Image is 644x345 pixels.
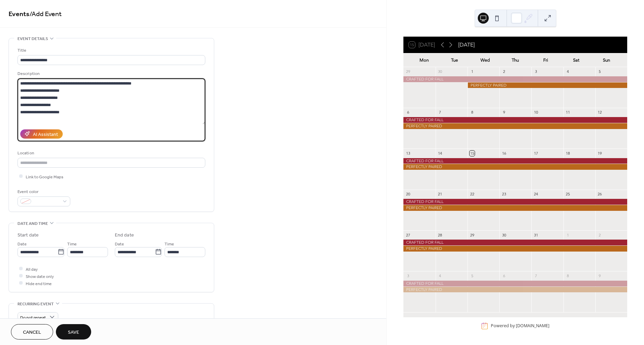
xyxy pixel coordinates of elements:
[470,110,475,115] div: 8
[165,240,174,247] span: Time
[597,110,603,115] div: 12
[533,192,538,197] div: 24
[405,273,411,278] div: 3
[470,69,475,74] div: 1
[438,273,443,278] div: 4
[17,301,54,308] span: Recurring event
[566,151,571,156] div: 18
[20,129,63,139] button: AI Assistant
[597,273,603,278] div: 9
[405,192,411,197] div: 20
[26,173,63,180] span: Link to Google Maps
[29,8,62,21] span: / Add Event
[17,220,48,227] span: Date and time
[26,273,54,280] span: Show date only
[405,110,411,115] div: 6
[597,192,603,197] div: 26
[33,131,58,138] div: AI Assistant
[11,324,53,340] button: Cancel
[438,192,443,197] div: 21
[501,69,507,74] div: 2
[20,314,46,321] span: Do not repeat
[23,329,41,336] span: Cancel
[470,273,475,278] div: 5
[566,110,571,115] div: 11
[491,323,549,329] div: Powered by
[403,199,627,205] div: CRAFTED FOR FALL
[597,151,603,156] div: 19
[470,53,500,67] div: Wed
[439,53,470,67] div: Tue
[531,53,561,67] div: Fri
[566,232,571,238] div: 1
[17,232,39,239] div: Start date
[501,273,507,278] div: 6
[533,151,538,156] div: 17
[17,240,27,247] span: Date
[403,246,627,252] div: PERFECTLY PAIRED
[533,273,538,278] div: 7
[501,151,507,156] div: 16
[405,69,411,74] div: 29
[403,164,627,170] div: PERFECTLY PAIRED
[68,329,79,336] span: Save
[566,192,571,197] div: 25
[409,53,439,67] div: Mon
[438,232,443,238] div: 28
[501,192,507,197] div: 23
[26,266,38,273] span: All day
[438,69,443,74] div: 30
[566,69,571,74] div: 4
[403,158,627,164] div: CRAFTED FOR FALL
[566,273,571,278] div: 8
[403,287,627,293] div: PERFECTLY PAIRED
[591,53,622,67] div: Sun
[17,47,204,54] div: Title
[470,151,475,156] div: 15
[533,110,538,115] div: 10
[403,281,627,286] div: CRAFTED FOR FALL
[501,110,507,115] div: 9
[115,232,134,239] div: End date
[500,53,531,67] div: Thu
[26,280,52,287] span: Hide end time
[115,240,124,247] span: Date
[470,232,475,238] div: 29
[561,53,592,67] div: Sat
[17,188,69,195] div: Event color
[17,70,204,77] div: Description
[403,205,627,211] div: PERFECTLY PAIRED
[9,8,29,21] a: Events
[597,232,603,238] div: 2
[438,110,443,115] div: 7
[405,151,411,156] div: 13
[405,232,411,238] div: 27
[467,82,627,88] div: PERFECTLY PAIRED
[438,151,443,156] div: 14
[533,69,538,74] div: 3
[458,41,475,49] div: [DATE]
[403,240,627,245] div: CRAFTED FOR FALL
[67,240,77,247] span: Time
[501,232,507,238] div: 30
[470,192,475,197] div: 22
[56,324,91,340] button: Save
[403,123,627,129] div: PERFECTLY PAIRED
[403,76,627,82] div: CRAFTED FOR FALL
[17,35,48,42] span: Event details
[17,150,204,157] div: Location
[597,69,603,74] div: 5
[516,323,549,329] a: [DOMAIN_NAME]
[403,117,627,123] div: CRAFTED FOR FALL
[533,232,538,238] div: 31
